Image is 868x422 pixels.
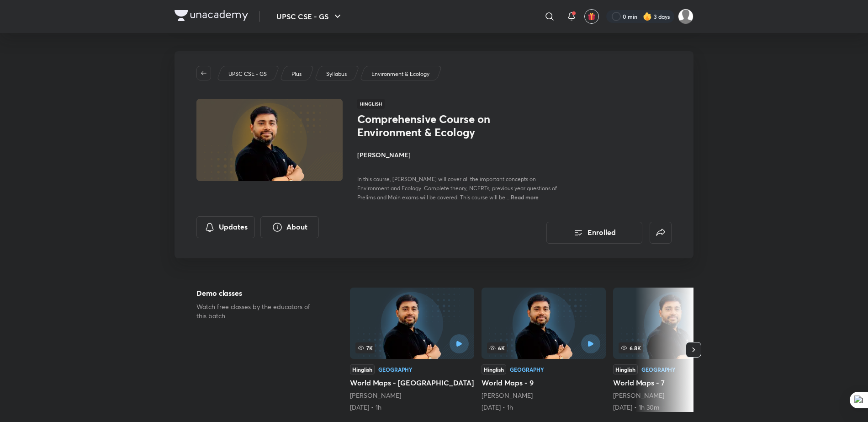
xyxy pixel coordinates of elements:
div: Hinglish [613,364,638,374]
span: In this course, [PERSON_NAME] will cover all the important concepts on Environment and Ecology. C... [357,176,557,201]
span: Read more [511,193,539,201]
span: 6.8K [619,342,643,353]
h5: World Maps - [GEOGRAPHIC_DATA] [350,377,474,388]
a: World Maps - 9 [482,288,606,412]
button: Enrolled [546,222,642,244]
a: 6.8KHinglishGeographyWorld Maps - 7[PERSON_NAME][DATE] • 1h 30m [613,288,737,412]
a: 7KHinglishGeographyWorld Maps - [GEOGRAPHIC_DATA][PERSON_NAME][DATE] • 1h [350,288,474,412]
a: UPSC CSE - GS [227,70,269,78]
a: [PERSON_NAME] [482,391,533,400]
p: Environment & Ecology [371,70,429,78]
img: Company Logo [175,10,248,21]
button: false [650,222,672,244]
div: Hinglish [482,364,506,374]
button: avatar [584,9,599,24]
div: 28th Apr • 1h [350,403,474,412]
p: Syllabus [326,70,347,78]
a: Plus [290,70,303,78]
button: UPSC CSE - GS [271,7,349,26]
div: Geography [510,367,544,372]
div: Sudarshan Gurjar [350,391,474,400]
a: [PERSON_NAME] [613,391,664,400]
p: Plus [291,70,302,78]
span: Hinglish [357,99,385,109]
span: 7K [355,342,375,353]
a: Company Logo [175,10,248,23]
div: Geography [378,367,413,372]
img: Ayushi Singh [678,9,693,24]
a: Environment & Ecology [370,70,431,78]
img: streak [643,12,652,21]
h5: World Maps - 9 [482,377,606,388]
h5: World Maps - 7 [613,377,737,388]
span: 6K [487,342,507,353]
a: Syllabus [325,70,349,78]
div: 29th Apr • 1h [482,403,606,412]
img: Thumbnail [195,98,344,182]
div: 1st May • 1h 30m [613,403,737,412]
button: Updates [196,216,255,238]
button: About [260,216,319,238]
h5: Demo classes [196,288,321,299]
a: World Maps - 7 [613,288,737,412]
h4: [PERSON_NAME] [357,150,562,160]
h1: Comprehensive Course on Environment & Ecology [357,112,507,139]
img: avatar [587,12,596,21]
div: Sudarshan Gurjar [613,391,737,400]
a: 6KHinglishGeographyWorld Maps - 9[PERSON_NAME][DATE] • 1h [482,288,606,412]
div: Sudarshan Gurjar [482,391,606,400]
p: Watch free classes by the educators of this batch [196,302,321,321]
a: [PERSON_NAME] [350,391,401,400]
p: UPSC CSE - GS [228,70,267,78]
div: Hinglish [350,364,375,374]
a: World Maps - Europe [350,288,474,412]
